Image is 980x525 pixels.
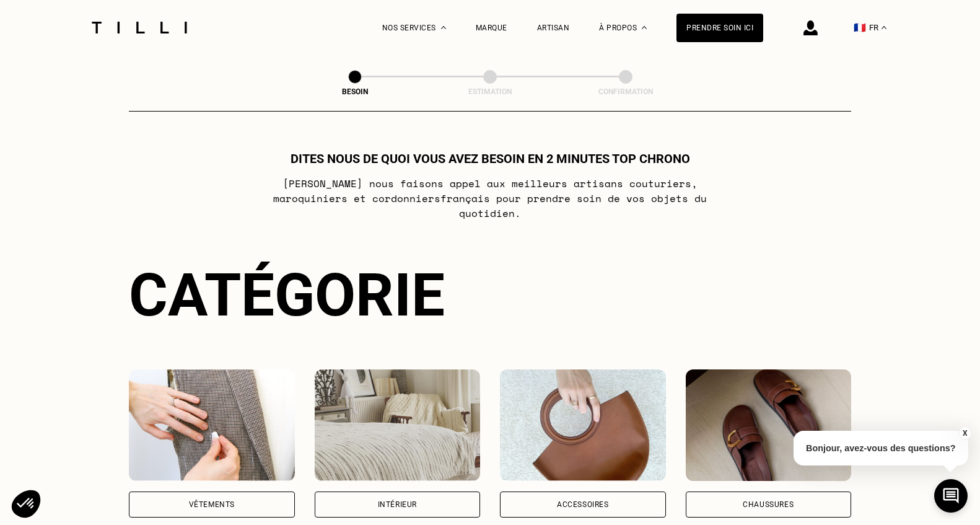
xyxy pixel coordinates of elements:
div: Confirmation [564,87,688,96]
p: [PERSON_NAME] nous faisons appel aux meilleurs artisans couturiers , maroquiniers et cordonniers ... [245,176,736,221]
img: icône connexion [803,20,818,35]
div: Chaussures [743,501,794,508]
a: Marque [476,24,507,32]
img: Vêtements [129,369,295,481]
img: menu déroulant [882,26,886,29]
button: X [958,426,971,440]
img: Menu déroulant [441,26,446,29]
img: Intérieur [315,369,481,481]
p: Bonjour, avez-vous des questions? [794,431,968,465]
a: Artisan [537,24,570,32]
div: Estimation [428,87,552,96]
div: Accessoires [557,501,609,508]
div: Catégorie [129,260,851,330]
img: Chaussures [686,369,852,481]
div: Vêtements [189,501,235,508]
span: 🇫🇷 [854,22,866,33]
div: Intérieur [378,501,417,508]
a: Prendre soin ici [676,14,763,42]
div: Besoin [293,87,417,96]
h1: Dites nous de quoi vous avez besoin en 2 minutes top chrono [291,151,690,166]
img: Accessoires [500,369,666,481]
img: Logo du service de couturière Tilli [87,22,191,33]
img: Menu déroulant à propos [642,26,647,29]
